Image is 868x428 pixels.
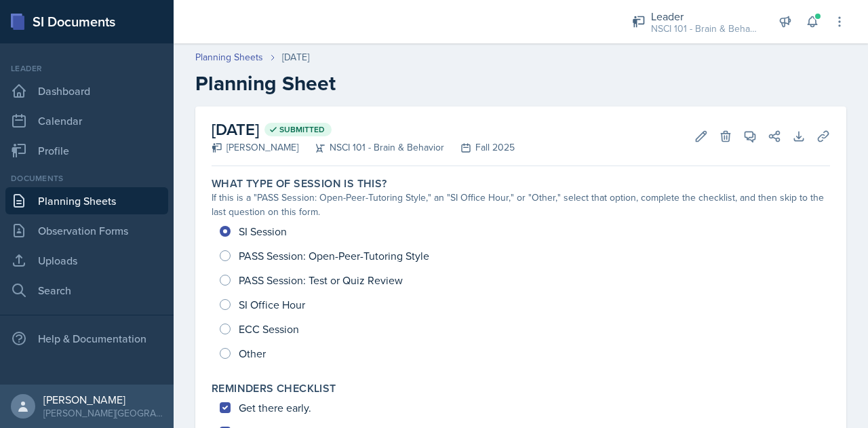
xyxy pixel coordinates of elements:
a: Dashboard [5,77,168,104]
div: If this is a "PASS Session: Open-Peer-Tutoring Style," an "SI Office Hour," or "Other," select th... [212,191,830,219]
a: Planning Sheets [195,50,263,64]
h2: Planning Sheet [195,71,846,96]
div: [PERSON_NAME][GEOGRAPHIC_DATA] [43,406,163,420]
a: Profile [5,137,168,164]
a: Uploads [5,247,168,274]
label: What type of session is this? [212,177,387,191]
label: Reminders Checklist [212,382,336,395]
span: Submitted [279,124,325,135]
div: [DATE] [282,50,309,64]
div: [PERSON_NAME] [43,393,163,406]
a: Planning Sheets [5,187,168,214]
h2: [DATE] [212,117,515,142]
div: Documents [5,172,168,184]
div: Fall 2025 [444,140,515,155]
a: Calendar [5,107,168,134]
div: Help & Documentation [5,325,168,352]
div: Leader [5,62,168,75]
a: Observation Forms [5,217,168,244]
div: NSCI 101 - Brain & Behavior [298,140,444,155]
div: [PERSON_NAME] [212,140,298,155]
div: NSCI 101 - Brain & Behavior / Fall 2025 [651,22,759,36]
a: Search [5,277,168,304]
div: Leader [651,8,759,24]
